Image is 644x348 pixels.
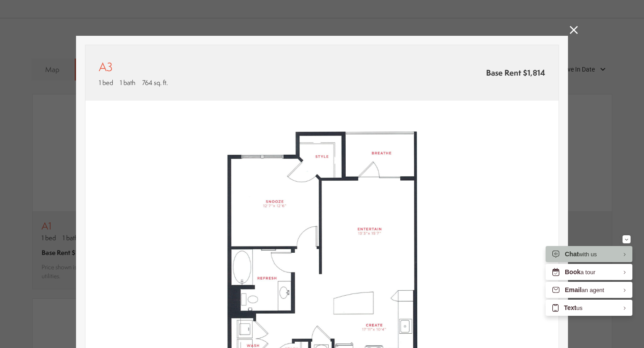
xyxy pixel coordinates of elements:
span: 1 bed [99,78,113,87]
span: 764 sq. ft. [142,78,168,87]
span: Base Rent $1,814 [486,67,545,78]
p: A3 [99,59,113,76]
span: 1 bath [120,78,136,87]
